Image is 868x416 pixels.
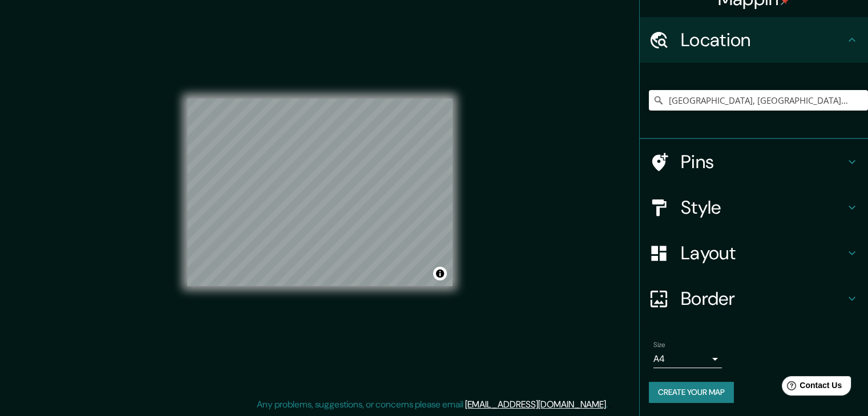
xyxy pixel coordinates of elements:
div: A4 [653,350,722,368]
h4: Border [681,287,845,310]
div: . [608,398,609,411]
div: Border [640,276,868,321]
h4: Layout [681,242,845,264]
a: [EMAIL_ADDRESS][DOMAIN_NAME] [465,398,606,410]
input: Pick your city or area [649,90,868,111]
h4: Location [681,28,845,51]
div: Layout [640,230,868,276]
iframe: Help widget launcher [766,372,855,403]
p: Any problems, suggestions, or concerns please email . [257,398,608,411]
canvas: Map [187,99,453,286]
button: Create your map [649,382,734,403]
div: Style [640,185,868,230]
div: . [609,398,612,411]
button: Toggle attribution [433,267,447,280]
label: Size [653,340,665,350]
h4: Pins [681,150,845,173]
div: Location [640,17,868,63]
div: Pins [640,139,868,185]
h4: Style [681,196,845,219]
